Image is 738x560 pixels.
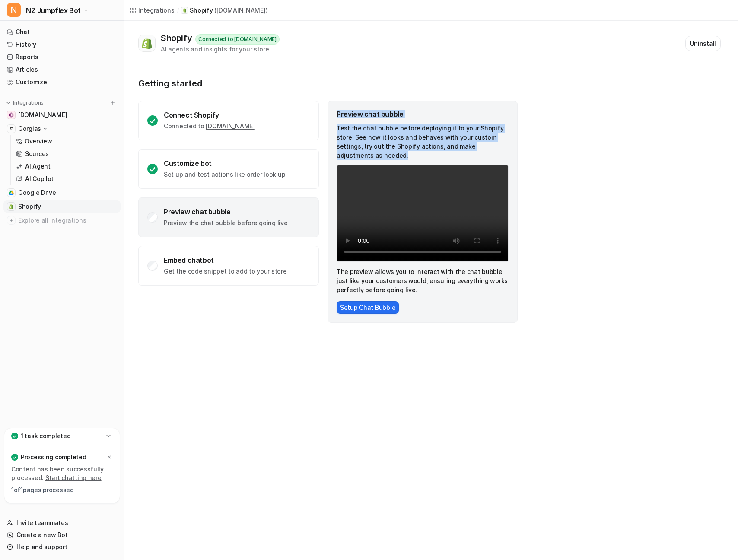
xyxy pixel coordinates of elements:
[337,124,509,160] p: Test the chat bubble before deploying it to your Shopify store. See how it looks and behaves with...
[195,34,280,45] div: Connected to [DOMAIN_NAME]
[13,99,44,106] p: Integrations
[110,100,116,106] img: menu_add.svg
[3,26,121,38] a: Chat
[138,78,519,89] p: Getting started
[26,4,81,16] span: NZ Jumpflex Bot
[18,111,67,119] span: [DOMAIN_NAME]
[11,486,113,494] p: 1 of 1 pages processed
[13,135,121,147] a: Overview
[161,33,195,43] div: Shopify
[164,111,255,119] div: Connect Shopify
[164,170,285,179] p: Set up and test actions like order look up
[9,112,14,118] img: www.jumpflex.co.nz
[21,432,71,440] p: 1 task completed
[11,465,113,482] p: Content has been successfully processed.
[685,36,721,51] button: Uninstall
[7,3,21,17] span: N
[161,45,280,54] div: AI agents and insights for your store
[3,76,121,88] a: Customize
[18,188,56,197] span: Google Drive
[337,110,509,118] div: Preview chat bubble
[141,37,153,49] img: Shopify
[206,122,254,130] a: [DOMAIN_NAME]
[164,267,287,276] p: Get the code snippet to add to your store
[25,162,51,171] p: AI Agent
[21,453,86,461] p: Processing completed
[3,200,121,213] a: ShopifyShopify
[3,51,121,63] a: Reports
[13,160,121,172] a: AI Agent
[3,541,121,553] a: Help and support
[9,190,14,195] img: Google Drive
[25,175,54,183] p: AI Copilot
[5,100,11,106] img: expand menu
[182,8,187,13] img: Shopify icon
[3,214,121,226] a: Explore all integrations
[25,150,49,158] p: Sources
[164,207,288,216] div: Preview chat bubble
[177,6,179,14] span: /
[13,148,121,160] a: Sources
[164,219,288,227] p: Preview the chat bubble before going live
[3,187,121,199] a: Google DriveGoogle Drive
[3,64,121,76] a: Articles
[190,6,213,15] p: Shopify
[7,216,16,225] img: explore all integrations
[214,6,267,15] p: ( [DOMAIN_NAME] )
[138,6,175,15] div: Integrations
[18,202,41,211] span: Shopify
[164,256,287,264] div: Embed chatbot
[18,124,41,133] p: Gorgias
[337,165,509,262] video: Your browser does not support the video tag.
[13,173,121,185] a: AI Copilot
[9,126,14,131] img: Gorgias
[45,474,102,481] a: Start chatting here
[3,109,121,121] a: www.jumpflex.co.nz[DOMAIN_NAME]
[130,6,175,15] a: Integrations
[3,38,121,51] a: History
[164,122,255,130] p: Connected to
[18,213,117,227] span: Explore all integrations
[337,301,399,314] button: Setup Chat Bubble
[25,137,52,146] p: Overview
[3,99,46,107] button: Integrations
[337,267,509,294] p: The preview allows you to interact with the chat bubble just like your customers would, ensuring ...
[164,159,285,168] div: Customize bot
[3,529,121,541] a: Create a new Bot
[181,6,267,15] a: Shopify iconShopify([DOMAIN_NAME])
[9,204,14,209] img: Shopify
[3,517,121,529] a: Invite teammates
